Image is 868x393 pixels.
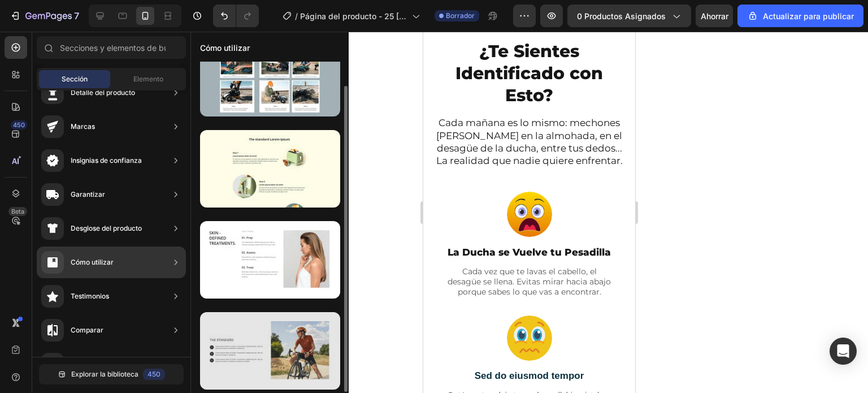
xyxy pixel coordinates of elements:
[62,75,88,83] font: Sección
[71,88,135,97] font: Detalle del producto
[567,5,691,27] button: 0 productos asignados
[423,32,635,393] iframe: Área de diseño
[74,10,79,21] font: 7
[737,5,863,27] button: Actualizar para publicar
[577,11,666,21] font: 0 productos asignados
[71,292,109,300] font: Testimonios
[71,156,142,165] font: Insignias de confianza
[446,11,475,20] font: Borrador
[696,5,733,27] button: Ahorrar
[71,258,114,266] font: Cómo utilizar
[11,208,24,215] font: Beta
[37,36,186,59] input: Secciones y elementos de búsqueda
[71,326,103,334] font: Comparar
[71,122,95,131] font: Marcas
[300,11,406,33] font: Página del producto - 25 [PERSON_NAME], 15:29:02
[5,5,84,27] button: 7
[830,338,857,365] div: Abrir Intercom Messenger
[701,11,728,21] font: Ahorrar
[71,224,142,232] font: Desglose del producto
[133,75,163,83] font: Elemento
[13,121,25,129] font: 450
[295,11,298,21] font: /
[147,370,160,378] font: 450
[213,5,259,27] div: Deshacer/Rehacer
[39,364,184,385] button: Explorar la biblioteca450
[71,190,105,198] font: Garantizar
[71,370,138,378] font: Explorar la biblioteca
[21,359,190,390] p: But I must explain to you how all this mistaken idea of denouncing pleasure and praising pain was...
[763,11,854,21] font: Actualizar para publicar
